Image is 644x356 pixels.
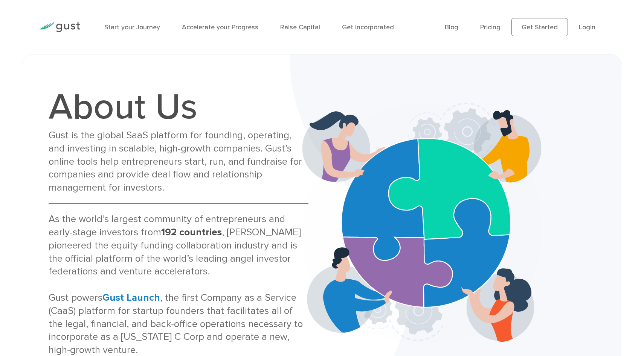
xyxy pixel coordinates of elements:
[49,89,308,125] h1: About Us
[102,292,160,303] a: Gust Launch
[104,23,160,31] a: Start your Journey
[182,23,258,31] a: Accelerate your Progress
[38,22,80,32] img: Gust Logo
[511,18,568,36] a: Get Started
[445,23,458,31] a: Blog
[280,23,320,31] a: Raise Capital
[49,129,308,194] div: Gust is the global SaaS platform for founding, operating, and investing in scalable, high-growth ...
[161,226,222,238] strong: 192 countries
[342,23,394,31] a: Get Incorporated
[480,23,501,31] a: Pricing
[579,23,595,31] a: Login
